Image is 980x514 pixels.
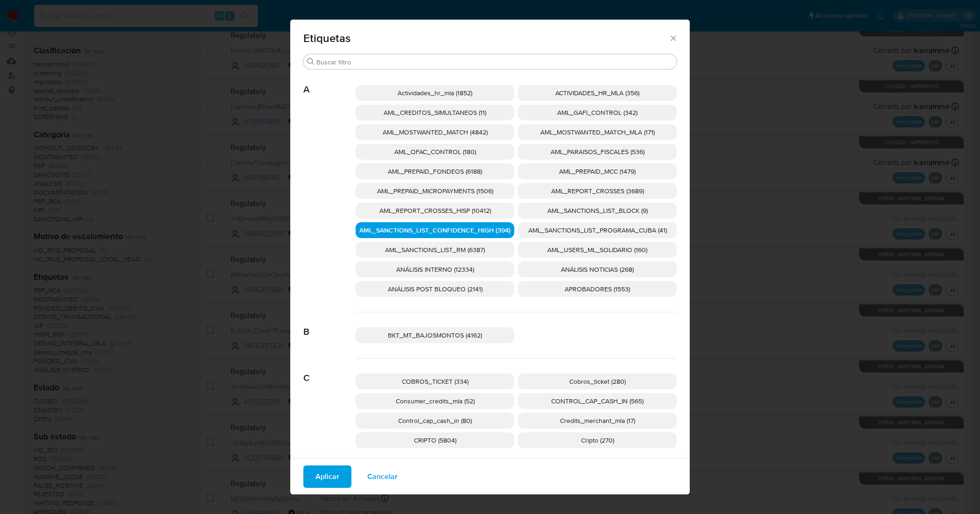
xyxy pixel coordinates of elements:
[569,377,626,386] span: Cobros_ticket (280)
[555,88,639,98] span: ACTIVIDADES_HR_MLA (356)
[303,359,356,384] span: C
[518,393,677,409] div: CONTROL_CAP_CASH_IN (565)
[356,261,514,277] div: ANÁLISIS INTERNO (12334)
[356,432,514,448] div: CRIPTO (5804)
[356,242,514,258] div: AML_SANCTIONS_LIST_RM (6387)
[559,167,636,176] span: AML_PREPAID_MCC (1479)
[356,373,514,389] div: COBROS_TICKET (334)
[356,413,514,429] div: Control_cap_cash_in (80)
[518,144,677,160] div: AML_PARAISOS_FISCALES (536)
[356,203,514,218] div: AML_REPORT_CROSSES_HISP (10412)
[518,163,677,179] div: AML_PREPAID_MCC (1479)
[388,284,483,294] span: ANÁLISIS POST BLOQUEO (2141)
[356,183,514,199] div: AML_PREPAID_MICROPAYMENTS (1506)
[356,393,514,409] div: Consumer_credits_mla (52)
[518,281,677,297] div: APROBADORES (1553)
[315,466,339,487] span: Aplicar
[518,124,677,140] div: AML_MOSTWANTED_MATCH_MLA (171)
[518,105,677,120] div: AML_GAFI_CONTROL (342)
[359,225,511,235] span: AML_SANCTIONS_LIST_CONFIDENCE_HIGH (394)
[377,186,493,196] span: AML_PREPAID_MICROPAYMENTS (1506)
[388,167,482,176] span: AML_PREPAID_FONDEOS (6188)
[518,261,677,277] div: ANÁLISIS NOTICIAS (268)
[565,284,630,294] span: APROBADORES (1553)
[356,105,514,120] div: AML_CREDITOS_SIMULTANEOS (11)
[303,70,356,95] span: A
[398,88,472,98] span: Actividades_hr_mla (1852)
[388,331,482,340] span: BKT_MT_BAJOSMONTOS (4162)
[551,186,644,196] span: AML_REPORT_CROSSES (3689)
[303,465,351,488] button: Aplicar
[547,245,647,254] span: AML_USERS_ML_SOLIDARIO (160)
[518,183,677,199] div: AML_REPORT_CROSSES (3689)
[551,147,644,156] span: AML_PARAISOS_FISCALES (536)
[396,265,474,274] span: ANÁLISIS INTERNO (12334)
[528,225,667,235] span: AML_SANCTIONS_LIST_PROGRAMA_CUBA (41)
[518,413,677,429] div: Credits_merchant_mla (17)
[557,108,637,117] span: AML_GAFI_CONTROL (342)
[551,396,644,406] span: CONTROL_CAP_CASH_IN (565)
[518,242,677,258] div: AML_USERS_ML_SOLIDARIO (160)
[356,163,514,179] div: AML_PREPAID_FONDEOS (6188)
[398,416,472,425] span: Control_cap_cash_in (80)
[396,396,475,406] span: Consumer_credits_mla (52)
[518,373,677,389] div: Cobros_ticket (280)
[669,34,677,42] button: Cerrar
[303,312,356,338] span: B
[547,206,648,215] span: AML_SANCTIONS_LIST_BLOCK (9)
[356,327,514,343] div: BKT_MT_BAJOSMONTOS (4162)
[518,85,677,101] div: ACTIVIDADES_HR_MLA (356)
[356,281,514,297] div: ANÁLISIS POST BLOQUEO (2141)
[303,33,669,44] span: Etiquetas
[518,203,677,218] div: AML_SANCTIONS_LIST_BLOCK (9)
[367,466,398,487] span: Cancelar
[355,465,410,488] button: Cancelar
[402,377,469,386] span: COBROS_TICKET (334)
[560,416,635,425] span: Credits_merchant_mla (17)
[518,222,677,238] div: AML_SANCTIONS_LIST_PROGRAMA_CUBA (41)
[561,265,634,274] span: ANÁLISIS NOTICIAS (268)
[383,127,488,137] span: AML_MOSTWANTED_MATCH (4842)
[385,245,485,254] span: AML_SANCTIONS_LIST_RM (6387)
[518,432,677,448] div: Cripto (270)
[307,58,315,65] button: Buscar
[356,124,514,140] div: AML_MOSTWANTED_MATCH (4842)
[316,58,673,66] input: Buscar filtro
[356,144,514,160] div: AML_OFAC_CONTROL (180)
[540,127,655,137] span: AML_MOSTWANTED_MATCH_MLA (171)
[379,206,491,215] span: AML_REPORT_CROSSES_HISP (10412)
[384,108,486,117] span: AML_CREDITOS_SIMULTANEOS (11)
[356,85,514,101] div: Actividades_hr_mla (1852)
[394,147,476,156] span: AML_OFAC_CONTROL (180)
[581,436,614,445] span: Cripto (270)
[356,222,514,238] div: AML_SANCTIONS_LIST_CONFIDENCE_HIGH (394)
[414,436,456,445] span: CRIPTO (5804)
